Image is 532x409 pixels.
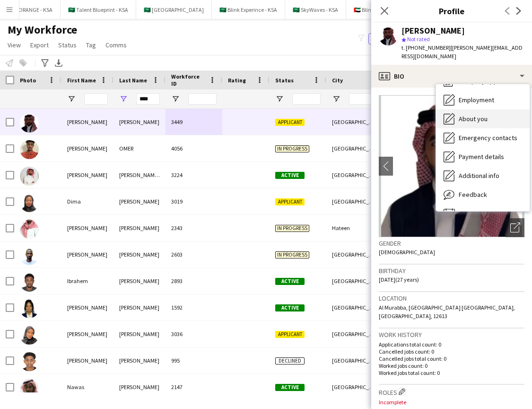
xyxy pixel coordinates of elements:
p: Cancelled jobs total count: 0 [379,355,524,362]
button: 🇸🇦 SkyWaves - KSA [285,0,346,19]
input: Workforce ID Filter Input [188,93,217,105]
span: Applicant [275,198,305,205]
div: Ibrahem [61,268,113,294]
span: Employment [459,96,494,104]
h3: Work history [379,330,524,339]
span: Status [275,77,294,84]
span: | [PERSON_NAME][EMAIL_ADDRESS][DOMAIN_NAME] [401,44,523,60]
div: [PERSON_NAME] [113,215,166,241]
p: Applications total count: 0 [379,341,524,348]
div: [GEOGRAPHIC_DATA] [326,109,383,135]
button: Open Filter Menu [332,95,340,103]
h3: Location [379,294,524,302]
div: [PERSON_NAME] [113,188,166,214]
span: In progress [275,145,309,152]
span: [DEMOGRAPHIC_DATA] [379,249,435,256]
div: 3449 [166,109,222,135]
div: [PERSON_NAME] [61,109,113,135]
h3: Birthday [379,267,524,275]
span: About you [459,115,488,123]
img: Hassan Omer [20,246,39,265]
span: City [332,77,343,84]
div: Calendar [436,204,530,223]
div: Feedback [436,185,530,204]
div: [PERSON_NAME] [113,109,166,135]
div: Dima [61,188,113,214]
span: Active [275,304,305,311]
span: Rating [228,77,246,84]
div: [GEOGRAPHIC_DATA] [326,268,383,294]
input: First Name Filter Input [84,93,108,105]
div: [GEOGRAPHIC_DATA] [326,135,383,161]
div: 3036 [166,321,222,347]
span: Active [275,172,305,179]
img: Abbas Omer [20,114,39,133]
span: Not rated [407,36,430,43]
span: In progress [275,251,309,258]
button: Open Filter Menu [275,95,284,103]
span: Last Name [119,77,147,84]
span: My Workforce [8,23,77,37]
p: Worked jobs count: 0 [379,362,524,369]
img: Ibrahem Omer Ibrahem [20,273,39,292]
div: OMER [113,135,166,161]
div: [PERSON_NAME] [61,135,113,161]
div: [GEOGRAPHIC_DATA] [326,347,383,373]
div: [GEOGRAPHIC_DATA] [326,162,383,188]
div: [PERSON_NAME] [61,162,113,188]
span: Workforce ID [171,73,205,87]
div: 995 [166,347,222,373]
button: 🇦🇪 Blink Experience - [GEOGRAPHIC_DATA] [346,0,465,19]
div: Bio [371,65,532,88]
span: In progress [275,225,309,232]
img: Dima Omer [20,193,39,212]
div: [PERSON_NAME] [113,321,166,347]
h3: Gender [379,239,524,248]
div: [PERSON_NAME] [61,241,113,267]
div: 2147 [166,374,222,400]
div: [PERSON_NAME] [61,321,113,347]
button: 🇸🇦 Blink Experince - KSA [212,0,285,19]
div: About you [436,109,530,128]
div: [PERSON_NAME] [113,294,166,320]
span: Active [275,384,305,391]
button: Everyone4,022 [368,33,416,44]
img: mariam omer [20,326,39,345]
div: Open photos pop-in [506,218,524,237]
div: 3224 [166,162,222,188]
span: Export [30,41,49,49]
span: t. [PHONE_NUMBER] [401,44,451,51]
div: [PERSON_NAME] [401,27,465,35]
span: Photo [20,77,36,84]
span: Comms [105,41,127,49]
span: View [8,41,21,49]
div: 4056 [166,135,222,161]
div: [GEOGRAPHIC_DATA] [326,321,383,347]
span: [DATE] (27 years) [379,276,419,283]
button: Open Filter Menu [119,95,128,103]
img: Ibtisam Omer [20,299,39,318]
a: Comms [102,39,131,51]
span: Feedback [459,190,487,199]
a: Tag [82,39,100,51]
img: Nawas Omer [20,379,39,398]
app-action-btn: Advanced filters [39,57,51,69]
app-action-btn: Export XLSX [53,57,64,69]
img: ABDELRAHMAN OMER [20,140,39,159]
button: Open Filter Menu [67,95,76,103]
span: Applicant [275,119,305,126]
a: View [4,39,25,51]
div: [PERSON_NAME] [61,215,113,241]
div: [GEOGRAPHIC_DATA] [326,294,383,320]
div: 2603 [166,241,222,267]
span: Emergency contacts [459,133,517,142]
span: Al Murabba, [GEOGRAPHIC_DATA] [GEOGRAPHIC_DATA], [GEOGRAPHIC_DATA], 12613 [379,304,515,320]
div: [PERSON_NAME] [113,241,166,267]
div: 3019 [166,188,222,214]
p: Worked jobs total count: 0 [379,369,524,376]
div: [PERSON_NAME] [61,347,113,373]
input: City Filter Input [349,93,377,105]
img: Habib Omer [20,220,39,239]
div: Payment details [436,147,530,166]
button: 🇸🇦 Talent Blueprint - KSA [61,0,136,19]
